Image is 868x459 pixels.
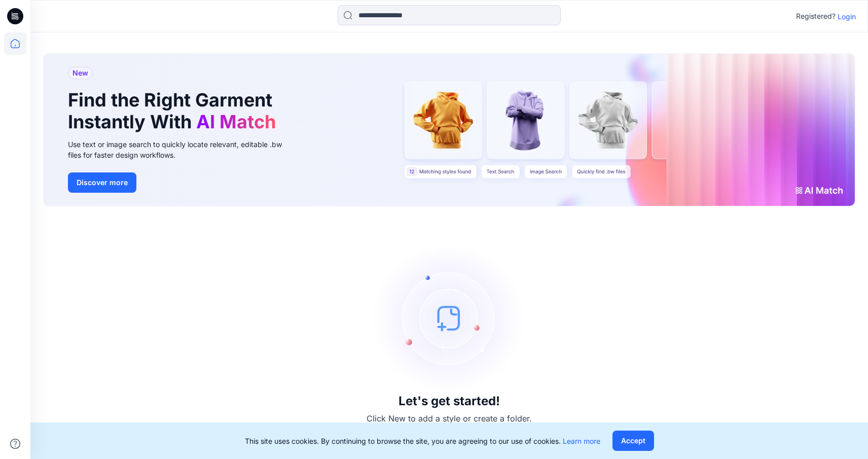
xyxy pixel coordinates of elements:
span: AI Match [196,111,276,133]
p: Login [838,11,856,22]
p: Registered? [796,10,836,22]
img: empty-state-image.svg [373,242,525,394]
a: Learn more [563,437,600,445]
h1: Find the Right Garment Instantly With [68,89,281,133]
p: This site uses cookies. By continuing to browse the site, you are agreeing to our use of cookies. [245,436,600,446]
p: Click New to add a style or create a folder. [367,412,532,425]
button: Discover more [68,172,136,193]
span: New [73,67,88,79]
button: Accept [612,431,654,451]
h3: Let's get started! [399,394,500,408]
div: Use text or image search to quickly locate relevant, editable .bw files for faster design workflows. [68,139,296,160]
